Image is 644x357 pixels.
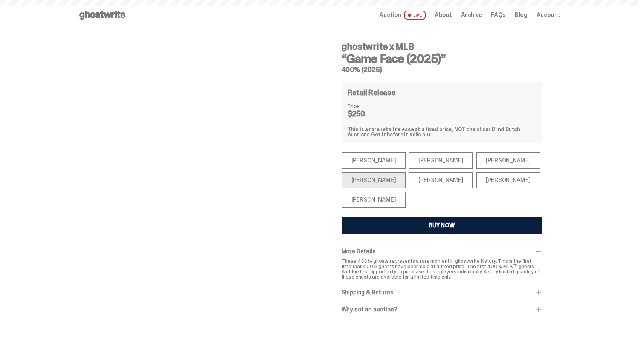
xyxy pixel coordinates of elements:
[379,12,401,18] span: Auction
[476,152,540,169] div: [PERSON_NAME]
[348,89,395,97] h4: Retail Release
[461,12,482,18] a: Archive
[404,11,426,20] span: LIVE
[371,131,432,138] span: Get it before it sells out.
[537,12,560,18] a: Account
[342,289,542,296] div: Shipping & Returns
[342,258,542,279] p: These 400% ghosts represents a rare moment in ghostwrite history. This is the first time that 400...
[409,152,473,169] div: [PERSON_NAME]
[342,172,406,188] div: [PERSON_NAME]
[342,53,542,65] h3: “Game Face (2025)”
[348,103,385,109] dt: Price
[342,247,375,255] span: More Details
[379,11,425,20] a: Auction LIVE
[342,66,542,73] h5: 400% (2025)
[491,12,506,18] a: FAQs
[429,222,455,228] div: BUY NOW
[342,152,406,169] div: [PERSON_NAME]
[409,172,473,188] div: [PERSON_NAME]
[515,12,527,18] a: Blog
[342,42,542,51] h4: ghostwrite x MLB
[342,217,542,234] button: BUY NOW
[342,306,542,313] div: Why not an auction?
[348,127,536,137] div: This is a rare retail release at a fixed price, NOT one of our Blind Dutch Auctions.
[348,110,385,118] dd: $250
[435,12,452,18] a: About
[476,172,540,188] div: [PERSON_NAME]
[342,192,406,208] div: [PERSON_NAME]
